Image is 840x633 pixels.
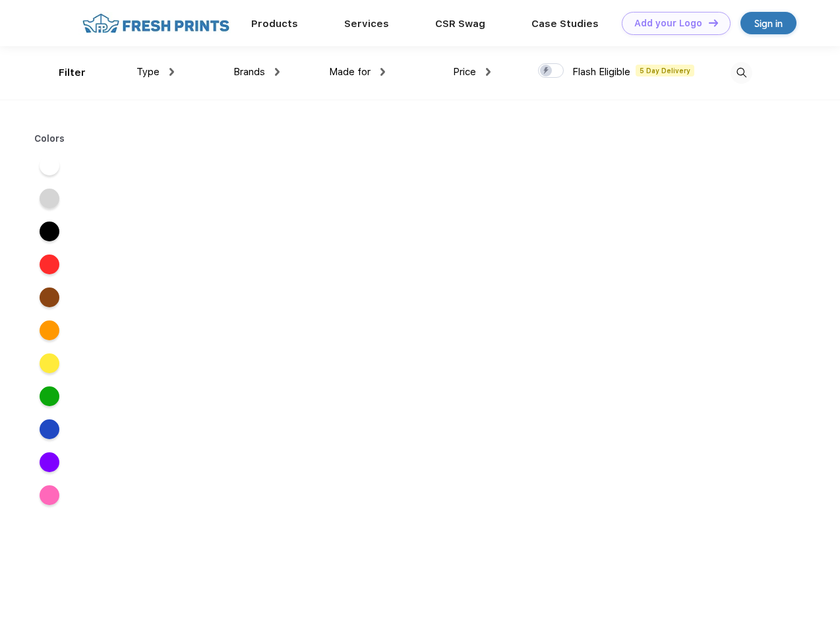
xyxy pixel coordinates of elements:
span: Type [136,66,160,78]
img: dropdown.png [486,68,491,76]
a: Products [251,18,298,30]
span: Brands [233,66,265,78]
span: Price [453,66,476,78]
div: Colors [24,132,75,146]
span: Flash Eligible [572,66,630,78]
div: Sign in [754,16,783,31]
span: 5 Day Delivery [636,65,694,76]
img: dropdown.png [169,68,174,76]
div: Filter [59,65,86,80]
img: fo%20logo%202.webp [78,12,233,35]
img: DT [709,19,718,26]
a: Sign in [740,12,796,34]
img: dropdown.png [380,68,385,76]
div: Add your Logo [634,18,702,29]
img: dropdown.png [275,68,280,76]
span: Made for [329,66,371,78]
img: desktop_search.svg [731,62,752,84]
